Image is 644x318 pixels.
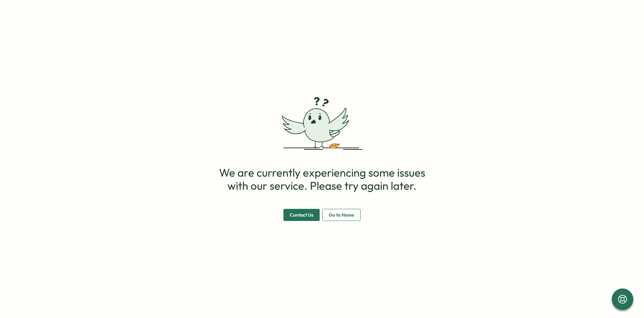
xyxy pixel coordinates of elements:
[329,209,354,221] span: Go to Home
[283,209,320,221] button: Contact Us
[322,209,361,221] button: Go to Home
[290,209,313,221] span: Contact Us
[209,166,435,193] p: We are currently experiencing some issues with our service. Please try again later.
